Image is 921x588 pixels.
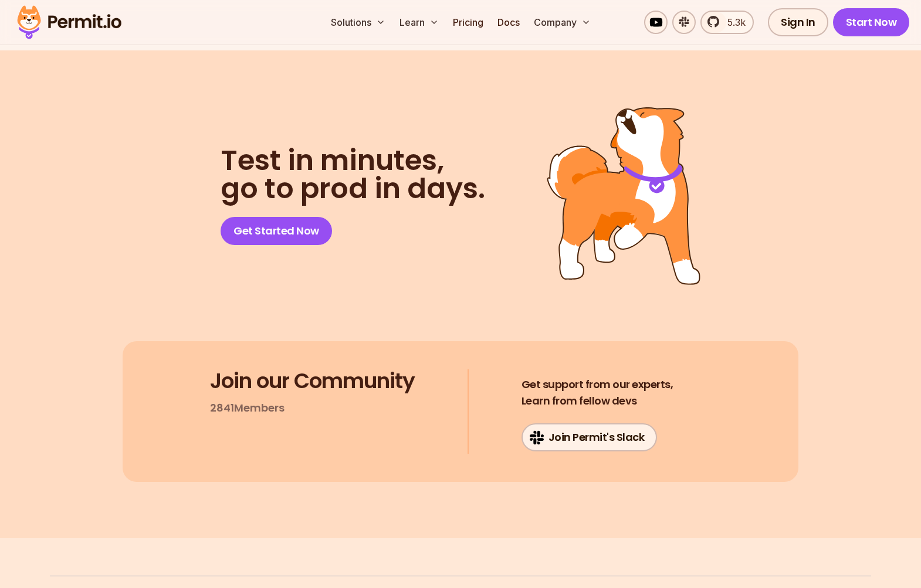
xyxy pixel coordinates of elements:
a: Sign In [768,8,828,36]
a: Docs [493,11,524,34]
img: Permit logo [12,2,127,42]
a: Get Started Now [221,217,332,245]
button: Learn [395,11,443,34]
a: Start Now [833,8,910,36]
h4: Learn from fellow devs [522,376,673,409]
a: 5.3k [700,11,754,34]
span: Get support from our experts, [522,376,673,393]
button: Company [529,11,595,34]
h3: Join our Community [210,369,415,393]
button: Solutions [326,11,390,34]
h2: go to prod in days. [221,147,485,203]
a: Join Permit's Slack [522,423,658,451]
p: 2841 Members [210,400,285,416]
span: Test in minutes, [221,147,485,175]
a: Pricing [448,11,488,34]
span: 5.3k [720,15,746,29]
